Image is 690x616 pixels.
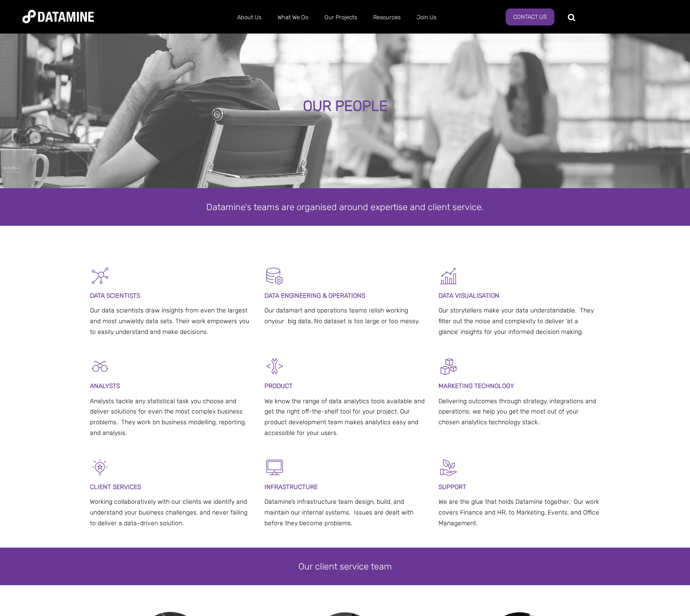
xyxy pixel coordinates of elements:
[269,6,316,29] a: What We Do
[90,292,140,300] span: DATA SCIENTISTS
[264,457,285,477] img: IT
[439,457,459,477] img: Mentor
[439,356,459,376] img: Digital Activation
[264,305,426,327] p: Our datamart and operations teams relish working onyour big data. No dataset is too large or too ...
[439,266,459,286] img: Graph 5
[506,8,554,25] a: Contact Us
[81,98,609,114] div: OUR PEOPLE
[439,305,600,337] p: Our storytellers make your data understandable. They filter out the noise and complexity to deliv...
[229,6,269,29] a: About Us
[264,292,365,300] span: DATA ENGINEERING & OPERATIONS
[90,396,251,439] p: Analysts tackle any statistical task you choose and deliver solutions for even the most complex b...
[90,305,251,337] p: Our data scientists draw insights from even the largest and most unwieldy data sets. Their work e...
[90,497,251,528] p: Working collaboratively with our clients we identify and understand your business challenges, and...
[439,292,499,300] span: DATA VISUALISATION
[409,6,444,29] a: Join Us
[90,356,110,376] img: Analysts
[264,382,293,390] span: PRODUCT
[439,382,514,390] span: MARKETING TECHNOLOGY
[90,266,110,286] img: Graph - Network
[90,457,110,477] img: Client Services
[264,497,426,528] p: Datamine’s infrastructure team design, build, and maintain our internal systems. Issues are dealt...
[365,6,409,29] a: Resources
[264,483,318,491] span: INFRASTRUCTURE
[99,483,141,491] span: ENT SERVICES
[439,396,600,428] p: Delivering outcomes through strategy, integrations and operations; we help you get the most out o...
[264,396,426,439] p: We know the range of data analytics tools available and get the right off-the-shelf tool for your...
[439,497,600,528] p: We are the glue that holds Datamine together. Our work covers Finance and HR, to Marketing, Event...
[90,483,99,491] span: CLI
[298,561,392,572] span: Our client service team
[439,483,466,491] span: SUPPORT
[264,266,285,286] img: Datamart
[22,10,94,23] img: Datamine
[206,202,484,212] span: Datamine's teams are organised around expertise and client service.
[90,382,120,390] span: ANALYSTS
[316,6,365,29] a: Our Projects
[264,356,285,376] img: Development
